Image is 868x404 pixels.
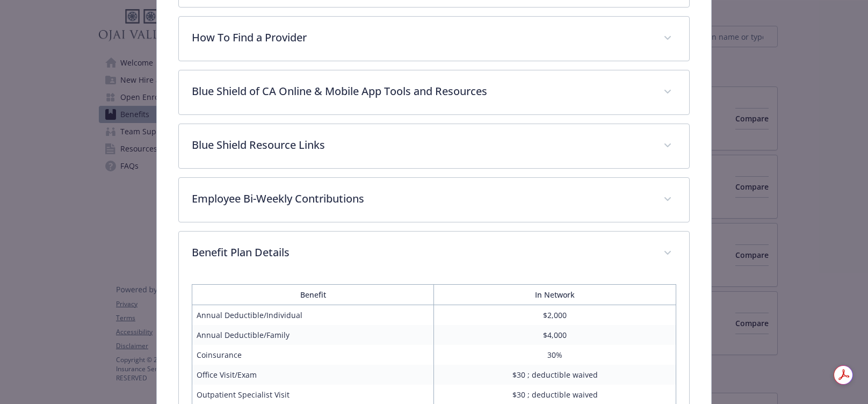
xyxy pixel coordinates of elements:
[434,325,676,345] td: $4,000
[434,305,676,325] td: $2,000
[192,345,434,365] td: Coinsurance
[192,305,434,325] td: Annual Deductible/Individual
[179,70,689,114] div: Blue Shield of CA Online & Mobile App Tools and Resources
[434,345,676,365] td: 30%
[192,191,650,207] p: Employee Bi-Weekly Contributions
[192,365,434,385] td: Office Visit/Exam
[192,137,650,153] p: Blue Shield Resource Links
[192,325,434,345] td: Annual Deductible/Family
[179,124,689,168] div: Blue Shield Resource Links
[192,284,434,305] th: Benefit
[192,244,650,261] p: Benefit Plan Details
[179,232,689,276] div: Benefit Plan Details
[179,17,689,61] div: How To Find a Provider
[434,365,676,385] td: $30 ; deductible waived
[179,178,689,222] div: Employee Bi-Weekly Contributions
[192,30,650,46] p: How To Find a Provider
[192,83,650,99] p: Blue Shield of CA Online & Mobile App Tools and Resources
[434,284,676,305] th: In Network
